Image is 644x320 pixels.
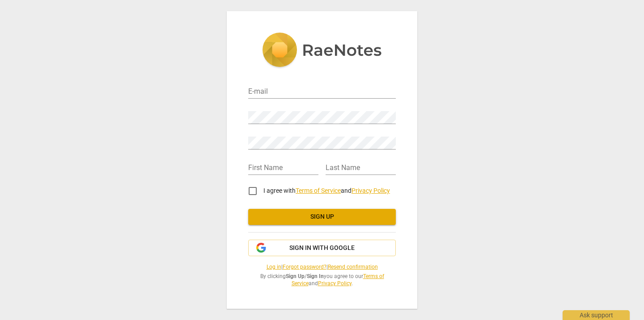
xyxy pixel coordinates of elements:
img: 5ac2273c67554f335776073100b6d88f.svg [262,33,382,69]
a: Terms of Service [296,187,341,194]
span: Sign in with Google [289,244,355,253]
span: I agree with and [263,187,390,194]
a: Privacy Policy [318,280,352,287]
div: Ask support [563,310,630,320]
a: Privacy Policy [352,187,390,194]
button: Sign in with Google [248,240,396,257]
a: Resend confirmation [328,264,378,270]
a: Terms of Service [292,273,384,287]
span: By clicking / you agree to our and . [248,273,396,287]
a: Forgot password? [283,264,326,270]
a: Log in [267,264,281,270]
button: Sign up [248,209,396,225]
span: | | [248,263,396,271]
b: Sign In [307,273,324,279]
b: Sign Up [286,273,305,279]
span: Sign up [255,212,389,221]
